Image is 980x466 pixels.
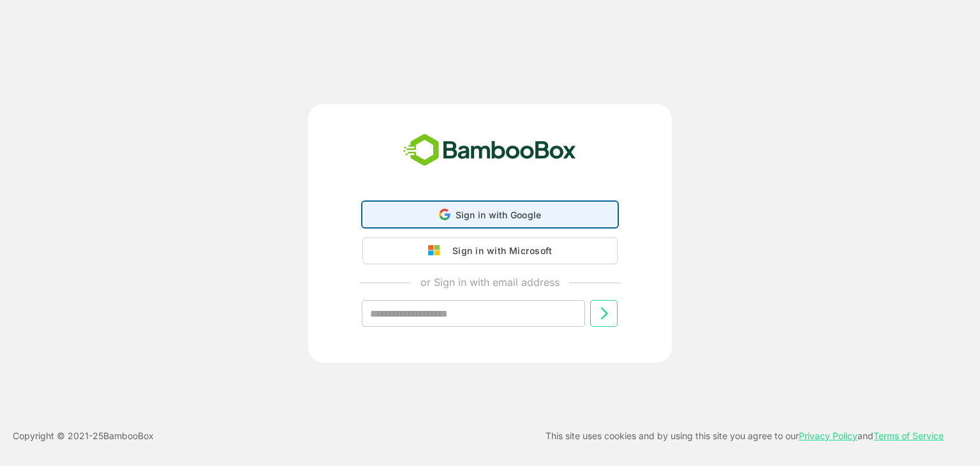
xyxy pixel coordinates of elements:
[799,430,857,441] a: Privacy Policy
[446,243,552,259] div: Sign in with Microsoft
[546,428,944,444] p: This site uses cookies and by using this site you agree to our and
[13,428,154,444] p: Copyright © 2021- 25 BambooBox
[362,202,618,227] div: Sign in with Google
[873,430,944,441] a: Terms of Service
[396,130,583,172] img: bamboobox
[428,245,446,257] img: google
[420,274,560,290] p: or Sign in with email address
[456,209,542,220] span: Sign in with Google
[362,237,618,264] button: Sign in with Microsoft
